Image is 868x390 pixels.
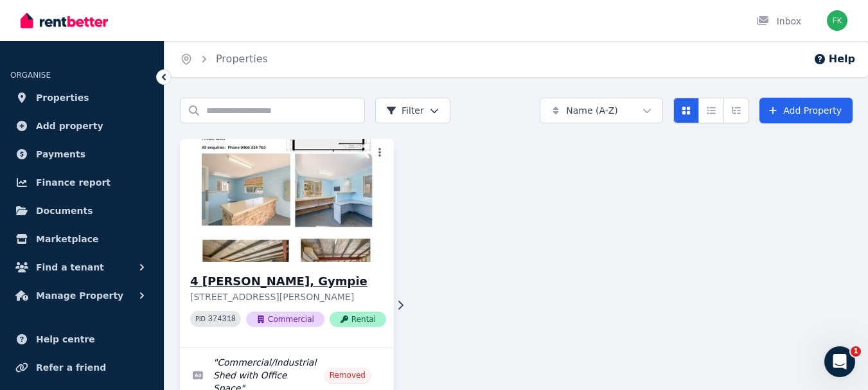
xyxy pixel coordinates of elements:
[540,98,663,123] button: Name (A-Z)
[36,231,98,247] span: Marketplace
[375,98,450,123] button: Filter
[566,104,618,117] span: Name (A-Z)
[10,226,154,252] a: Marketplace
[216,53,268,65] a: Properties
[208,315,236,324] code: 374318
[10,283,154,308] button: Manage Property
[10,113,154,139] a: Add property
[36,360,106,375] span: Refer a friend
[175,136,400,265] img: 4 Chapple Ln, Gympie
[36,90,89,105] span: Properties
[10,141,154,167] a: Payments
[756,15,801,28] div: Inbox
[824,346,855,377] iframe: Intercom live chat
[330,312,386,327] span: Rental
[851,346,861,357] span: 1
[813,51,855,67] button: Help
[36,175,111,190] span: Finance report
[673,98,699,123] button: Card view
[36,118,103,134] span: Add property
[673,98,749,123] div: View options
[10,170,154,195] a: Finance report
[827,10,847,31] img: Frank Kraan
[190,272,386,290] h3: 4 [PERSON_NAME], Gympie
[371,144,389,162] button: More options
[10,71,51,80] span: ORGANISE
[190,290,386,303] p: [STREET_ADDRESS][PERSON_NAME]
[36,332,95,347] span: Help centre
[698,98,724,123] button: Compact list view
[164,41,283,77] nav: Breadcrumb
[195,315,206,323] small: PID
[21,11,108,30] img: RentBetter
[246,312,324,327] span: Commercial
[386,104,424,117] span: Filter
[180,139,394,348] a: 4 Chapple Ln, Gympie4 [PERSON_NAME], Gympie[STREET_ADDRESS][PERSON_NAME]PID 374318CommercialRental
[10,198,154,224] a: Documents
[723,98,749,123] button: Expanded list view
[36,203,93,218] span: Documents
[36,260,104,275] span: Find a tenant
[36,288,123,303] span: Manage Property
[10,254,154,280] button: Find a tenant
[10,85,154,111] a: Properties
[10,355,154,380] a: Refer a friend
[36,146,85,162] span: Payments
[10,326,154,352] a: Help centre
[759,98,853,123] a: Add Property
